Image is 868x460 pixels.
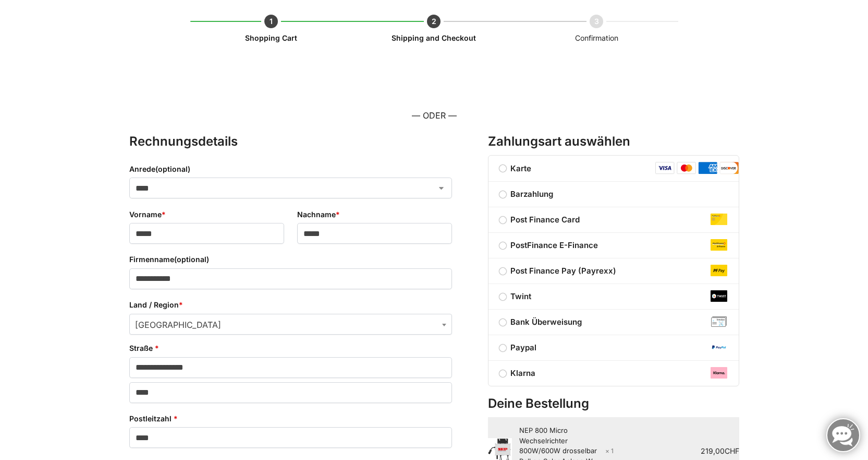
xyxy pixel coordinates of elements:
[174,255,209,264] span: (optional)
[575,33,618,42] span: Confirmation
[711,239,727,250] img: post-finance-e-finance
[488,188,739,200] label: Barzahlung
[711,341,727,352] img: paypal
[127,69,741,99] iframe: Sicherer Rahmen für schnelle Bezahlvorgänge
[488,395,739,413] h3: Deine Bestellung
[488,214,739,226] label: Post Finance Card
[488,367,739,380] label: Klarna
[129,61,739,133] form: Kasse
[129,109,739,123] p: — ODER —
[698,162,717,174] img: amex
[488,133,739,151] h3: Zahlungsart auswählen
[725,446,739,455] span: CHF
[129,299,452,311] label: Land / Region
[129,314,452,335] span: Land / Region
[677,162,696,174] img: mastercard
[488,316,739,328] label: Bank Überweisung
[129,254,452,265] label: Firmenname
[488,290,739,303] label: Twint
[711,367,727,378] img: klarna
[297,209,452,220] label: Nachname
[711,265,727,276] img: post-finance-pay
[129,343,452,354] label: Straße
[655,162,675,174] img: visa
[392,33,476,42] a: Shipping and Checkout
[605,446,614,456] strong: × 1
[129,163,452,175] label: Anrede
[711,316,727,327] img: bank-transfer
[701,446,739,455] bdi: 219,00
[719,162,739,174] img: discover
[488,163,543,173] label: Karte
[129,133,452,151] h3: Rechnungsdetails
[155,164,190,173] span: (optional)
[488,239,739,252] label: PostFinance E-Finance
[130,314,451,335] span: Schweiz
[711,214,727,225] img: post-finance-card
[488,265,739,277] label: Post Finance Pay (Payrexx)
[129,209,284,220] label: Vorname
[711,290,727,301] img: twint
[245,33,297,42] a: Shopping Cart
[488,341,739,354] label: Paypal
[129,413,452,424] label: Postleitzahl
